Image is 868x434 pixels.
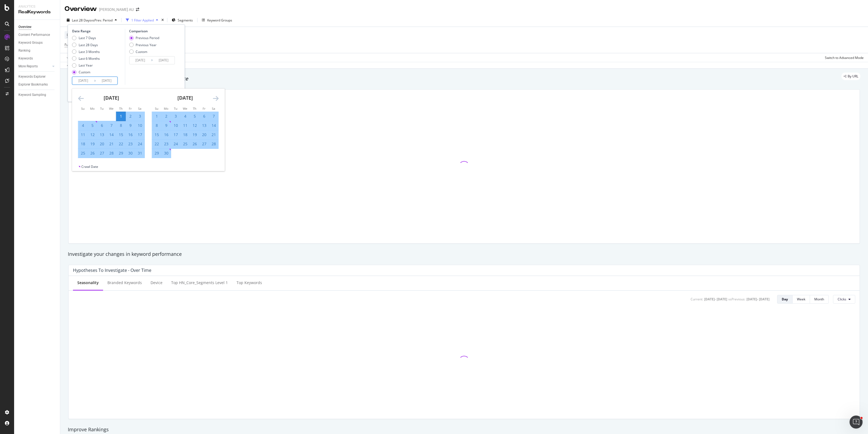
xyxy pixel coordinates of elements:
[825,55,864,60] div: Switch to Advanced Mode
[119,106,123,111] small: Th
[116,121,126,130] td: Selected. Thursday, May 8, 2025
[152,139,161,149] td: Selected. Sunday, June 22, 2025
[107,149,116,158] td: Selected. Wednesday, May 28, 2025
[181,141,190,147] div: 25
[116,149,126,158] td: Selected. Thursday, May 29, 2025
[810,295,829,304] button: Month
[212,106,215,111] small: Sa
[177,95,193,101] strong: [DATE]
[152,114,161,119] div: 1
[116,150,126,156] div: 29
[782,297,788,301] div: Day
[200,132,209,137] div: 20
[814,297,824,301] div: Month
[161,121,171,130] td: Selected. Monday, June 9, 2025
[18,32,50,38] div: Content Performance
[126,141,135,147] div: 23
[135,123,145,128] div: 10
[116,114,126,119] div: 1
[152,121,161,130] td: Selected. Sunday, June 8, 2025
[199,121,209,130] td: Selected. Friday, June 13, 2025
[152,112,161,121] td: Selected. Sunday, June 1, 2025
[171,121,180,130] td: Selected. Tuesday, June 10, 2025
[180,130,190,139] td: Selected. Wednesday, June 18, 2025
[848,75,858,78] span: By URL
[199,139,209,149] td: Selected. Friday, June 27, 2025
[155,106,158,111] small: Su
[97,130,107,139] td: Selected. Tuesday, May 13, 2025
[18,4,56,9] div: Analytics
[126,139,135,149] td: Selected. Friday, May 23, 2025
[199,130,209,139] td: Selected. Friday, June 20, 2025
[72,18,91,23] span: Last 28 Days
[704,297,727,301] div: [DATE] - [DATE]
[116,141,126,147] div: 22
[777,295,793,304] button: Day
[838,297,846,301] span: Clicks
[136,36,159,40] div: Previous Period
[107,130,116,139] td: Selected. Wednesday, May 14, 2025
[97,121,107,130] td: Selected. Tuesday, May 6, 2025
[152,123,161,128] div: 8
[162,132,171,137] div: 16
[135,112,145,121] td: Selected. Saturday, May 3, 2025
[135,121,145,130] td: Selected. Saturday, May 10, 2025
[135,139,145,149] td: Selected. Saturday, May 24, 2025
[797,297,805,301] div: Week
[88,141,97,147] div: 19
[97,141,107,147] div: 20
[136,43,157,47] div: Previous Year
[109,106,113,111] small: We
[190,114,199,119] div: 5
[209,121,218,130] td: Selected. Saturday, June 14, 2025
[18,40,56,46] a: Keyword Groups
[18,92,46,98] div: Keyword Sampling
[746,297,770,301] div: [DATE] - [DATE]
[136,49,147,54] div: Custom
[18,24,31,30] div: Overview
[72,29,124,33] div: Date Range
[81,106,85,111] small: Su
[823,53,864,62] button: Switch to Advanced Mode
[129,29,176,33] div: Comparison
[135,130,145,139] td: Selected. Saturday, May 17, 2025
[18,74,56,80] a: Keywords Explorer
[107,132,116,137] div: 14
[207,18,232,23] div: Keyword Groups
[171,114,180,119] div: 3
[107,280,142,285] div: Branded Keywords
[209,139,218,149] td: Selected. Saturday, June 28, 2025
[88,139,97,149] td: Selected. Monday, May 19, 2025
[72,36,100,40] div: Last 7 Days
[129,56,151,64] input: Start Date
[180,139,190,149] td: Selected. Wednesday, June 25, 2025
[96,77,117,84] input: End Date
[209,114,218,119] div: 7
[104,95,119,101] strong: [DATE]
[162,123,171,128] div: 9
[171,112,180,121] td: Selected. Tuesday, June 3, 2025
[200,16,234,24] button: Keyword Groups
[78,95,84,102] div: Move backward to switch to the previous month.
[129,49,159,54] div: Custom
[18,74,46,80] div: Keywords Explorer
[135,114,145,119] div: 3
[72,43,100,47] div: Last 28 Days
[213,95,219,102] div: Move forward to switch to the next month.
[65,16,119,24] button: Last 28 DaysvsPrev. Period
[18,24,56,30] a: Overview
[107,123,116,128] div: 7
[116,139,126,149] td: Selected. Thursday, May 22, 2025
[850,416,863,429] iframe: Intercom live chat
[79,63,93,68] div: Last Year
[79,43,98,47] div: Last 28 Days
[171,139,180,149] td: Selected. Tuesday, June 24, 2025
[209,132,218,137] div: 21
[97,149,107,158] td: Selected. Tuesday, May 27, 2025
[81,164,98,169] div: Crawl Date
[78,141,88,147] div: 18
[126,130,135,139] td: Selected. Friday, May 16, 2025
[88,150,97,156] div: 26
[171,141,180,147] div: 24
[209,130,218,139] td: Selected. Saturday, June 21, 2025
